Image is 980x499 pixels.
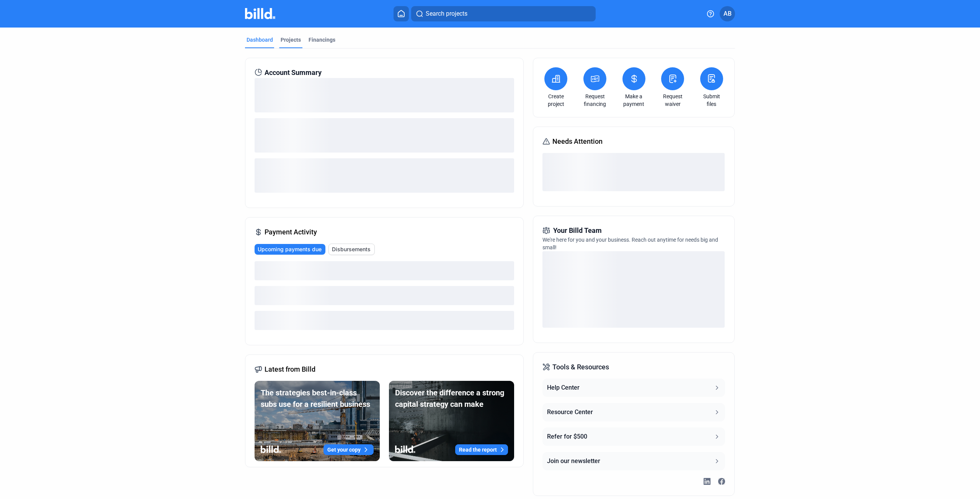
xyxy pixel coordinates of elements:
a: Make a payment [621,93,647,108]
span: AB [724,9,732,18]
button: Join our newsletter [542,452,725,470]
div: Projects [281,36,301,44]
div: loading [542,153,725,191]
a: Request waiver [659,93,686,108]
div: Join our newsletter [547,457,600,466]
div: The strategies best-in-class subs use for a resilient business [261,387,374,410]
span: Payment Activity [265,227,317,237]
div: Help Center [547,383,580,392]
span: Latest from Billd [265,364,315,375]
div: Financings [309,36,335,44]
span: Tools & Resources [552,362,609,372]
button: Get your copy [323,444,374,455]
span: Disbursements [332,245,371,253]
button: Read the report [455,444,508,455]
span: Search projects [426,9,467,18]
button: Refer for $500 [542,427,725,446]
span: Upcoming payments due [258,245,322,253]
a: Create project [542,93,569,108]
div: loading [255,118,514,153]
div: loading [542,251,725,328]
a: Submit files [698,93,725,108]
a: Request financing [581,93,608,108]
button: Help Center [542,379,725,397]
div: loading [255,158,514,193]
div: Refer for $500 [547,432,587,441]
div: loading [255,286,514,305]
div: Discover the difference a strong capital strategy can make [395,387,508,410]
span: Your Billd Team [553,225,602,236]
button: Upcoming payments due [255,244,325,255]
div: loading [255,311,514,330]
button: Resource Center [542,403,725,421]
div: Dashboard [247,36,273,44]
span: Needs Attention [552,136,603,147]
span: We're here for you and your business. Reach out anytime for needs big and small! [542,237,718,250]
div: loading [255,261,514,280]
div: Resource Center [547,408,593,417]
button: Disbursements [328,244,375,255]
span: Account Summary [265,67,322,78]
div: loading [255,78,514,112]
button: Search projects [411,6,596,21]
img: Billd Company Logo [245,8,275,19]
button: AB [720,6,735,21]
